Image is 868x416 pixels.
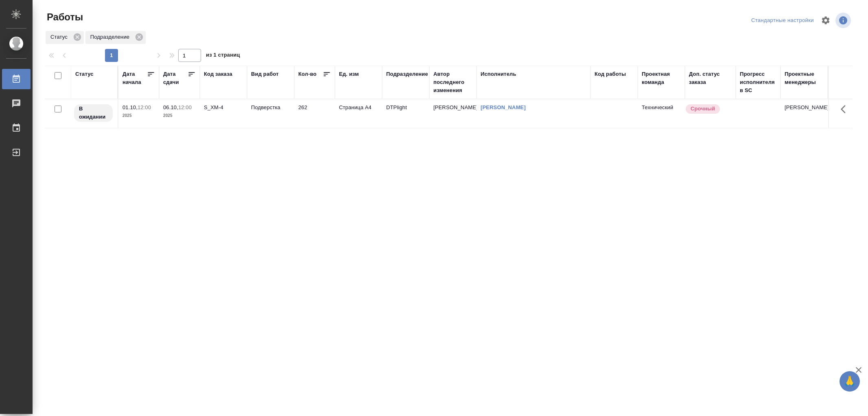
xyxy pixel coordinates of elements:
[163,70,188,86] div: Дата сдачи
[843,373,857,390] span: 🙏
[298,70,317,78] div: Кол-во
[481,70,516,78] div: Исполнитель
[781,99,828,128] td: [PERSON_NAME]
[595,70,626,78] div: Код работы
[206,50,240,62] span: из 1 страниц
[46,31,84,44] div: Статус
[740,70,776,95] div: Прогресс исполнителя в SC
[816,11,835,30] span: Настроить таблицу
[835,13,853,28] span: Посмотреть информацию
[85,31,146,44] div: Подразделение
[836,99,855,119] button: Здесь прячутся важные кнопки
[50,33,70,41] p: Статус
[204,70,232,78] div: Код заказа
[138,104,151,110] p: 12:00
[163,112,196,120] p: 2025
[689,70,732,86] div: Доп. статус заказа
[382,99,429,128] td: DTPlight
[433,70,472,95] div: Автор последнего изменения
[122,112,155,120] p: 2025
[45,11,83,24] span: Работы
[75,70,94,78] div: Статус
[429,99,477,128] td: [PERSON_NAME]
[638,99,685,128] td: Технический
[386,70,428,78] div: Подразделение
[335,99,382,128] td: Страница А4
[294,99,335,128] td: 262
[339,70,359,78] div: Ед. изм
[90,33,132,41] p: Подразделение
[163,104,178,110] p: 06.10,
[691,105,715,113] p: Срочный
[749,14,816,27] div: split button
[785,70,824,86] div: Проектные менеджеры
[79,105,108,121] p: В ожидании
[642,70,681,86] div: Проектная команда
[251,70,279,78] div: Вид работ
[122,70,147,86] div: Дата начала
[204,103,243,112] div: S_XM-4
[481,104,526,110] a: [PERSON_NAME]
[178,104,192,110] p: 12:00
[840,371,860,392] button: 🙏
[73,103,114,123] div: Исполнитель назначен, приступать к работе пока рано
[122,104,138,110] p: 01.10,
[251,103,290,112] p: Подверстка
